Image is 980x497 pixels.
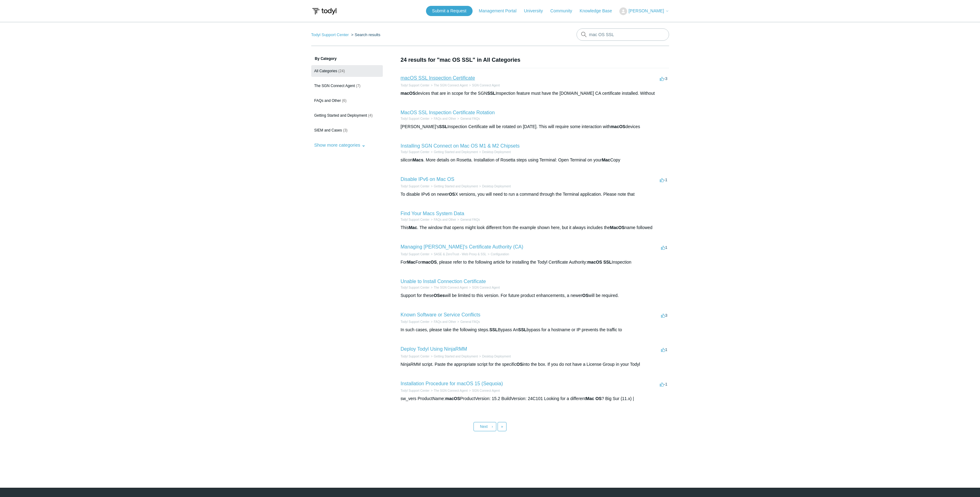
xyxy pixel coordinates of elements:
span: (4) [368,113,373,118]
a: Submit a Request [426,6,473,16]
a: Todyl Support Center [401,389,430,392]
div: To disable IPv6 on newer X versions, you will need to run a command through the Terminal applicat... [401,191,669,198]
a: University [524,8,549,14]
a: Todyl Support Center [401,286,430,289]
span: The SGN Connect Agent [314,84,355,88]
a: Knowledge Base [580,8,618,14]
em: OS [582,293,589,298]
a: Management Portal [479,8,523,14]
div: sw_vers ProductName: ProductVersion: 15.2 BuildVersion: 24C101 Looking for a different ? Big Sur ... [401,395,669,402]
a: Todyl Support Center [401,355,430,358]
div: devices that are in scope for the SGN Inspection feature must have the [DOMAIN_NAME] CA certifica... [401,90,669,97]
li: SGN Connect Agent [468,388,500,393]
span: 1 [661,347,667,352]
span: (3) [343,128,348,132]
em: OS [449,192,455,197]
a: General FAQs [460,218,480,221]
em: macOS [610,124,625,129]
em: Mac [602,157,610,162]
a: Todyl Support Center [401,185,430,188]
a: Installing SGN Connect on Mac OS M1 & M2 Chipsets [401,143,520,148]
em: SSL [603,260,612,265]
span: -1 [660,177,668,182]
a: The SGN Connect Agent (7) [311,80,383,92]
a: General FAQs [460,320,480,324]
a: FAQs and Other [434,117,456,120]
div: For For , please refer to the following article for installing the Todyl Certificate Authority: I... [401,259,669,265]
a: SGN Connect Agent [472,389,500,392]
a: Getting Started and Deployment [434,355,478,358]
a: Todyl Support Center [401,253,430,256]
a: MacOS SSL Inspection Certificate Rotation [401,110,495,115]
a: Desktop Deployment [482,355,511,358]
img: Todyl Support Center Help Center home page [311,6,337,17]
a: Desktop Deployment [482,185,511,188]
a: Find Your Macs System Data [401,211,464,216]
a: Disable IPv6 on Mac OS [401,177,454,182]
span: All Categories [314,69,337,73]
li: Getting Started and Deployment [429,184,478,189]
li: Getting Started and Deployment [429,150,478,154]
li: Getting Started and Deployment [429,354,478,359]
em: Macs [412,157,423,162]
li: Desktop Deployment [478,150,511,154]
li: Todyl Support Center [401,354,430,359]
a: Todyl Support Center [401,320,430,324]
li: SGN Connect Agent [468,83,500,88]
a: Todyl Support Center [311,32,349,37]
button: [PERSON_NAME] [619,7,669,15]
button: Show more categories [311,139,369,151]
span: [PERSON_NAME] [628,8,664,13]
em: SSL [489,327,498,332]
span: Next [480,424,488,429]
a: SGN Connect Agent [472,286,500,289]
a: SIEM and Cases (3) [311,124,383,136]
em: SSL [439,124,447,129]
a: SASE & ZeroTrust - Web Proxy & SSL [434,253,486,256]
a: Todyl Support Center [401,218,430,221]
div: silicon . More details on Rosetta. Installation of Rosetta steps using Terminal: Open Terminal on... [401,157,669,163]
em: MacOS [610,225,624,230]
span: Getting Started and Deployment [314,113,367,118]
a: Next [473,422,496,431]
a: macOS SSL Inspection Certificate [401,75,475,81]
span: SIEM and Cases [314,128,342,132]
a: Known Software or Service Conflicts [401,312,481,317]
em: macOS [587,260,602,265]
a: Managing [PERSON_NAME]'s Certificate Authority (CA) [401,244,523,249]
div: [PERSON_NAME]'s Inspection Certificate will be rotated on [DATE]. This will require some interact... [401,123,669,130]
a: Unable to Install Connection Certificate [401,279,486,284]
a: FAQs and Other [434,218,456,221]
li: General FAQs [456,116,480,121]
span: » [501,424,503,429]
div: This . The window that opens might look different from the example shown here, but it always incl... [401,224,669,231]
span: 3 [661,313,667,318]
a: Getting Started and Deployment (4) [311,110,383,121]
em: SSL [487,91,495,96]
li: The SGN Connect Agent [429,83,468,88]
div: NinjaRMM script. Paste the appropriate script for the specific into the box. If you do not have a... [401,361,669,368]
em: SSL [518,327,527,332]
h3: By Category [311,56,383,61]
li: FAQs and Other [429,217,456,222]
em: OS [595,396,602,401]
li: Todyl Support Center [401,184,430,189]
a: Todyl Support Center [401,150,430,154]
em: macOS [445,396,460,401]
li: Todyl Support Center [401,319,430,324]
a: FAQs and Other [434,320,456,324]
a: Getting Started and Deployment [434,150,478,154]
a: Todyl Support Center [401,84,430,87]
em: OSes [434,293,445,298]
li: Todyl Support Center [401,252,430,257]
li: The SGN Connect Agent [429,285,468,290]
em: OS [516,362,523,367]
span: -1 [660,382,668,386]
a: Community [550,8,578,14]
span: › [492,424,493,429]
em: Mac [409,225,417,230]
li: Todyl Support Center [401,116,430,121]
a: The SGN Connect Agent [434,286,468,289]
a: Getting Started and Deployment [434,185,478,188]
li: Todyl Support Center [401,83,430,88]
